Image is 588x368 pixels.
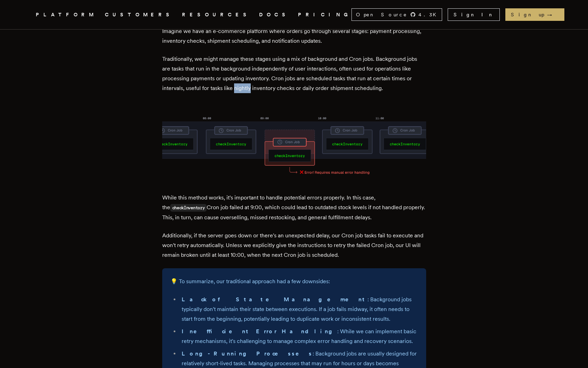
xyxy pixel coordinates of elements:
[162,54,426,93] p: Traditionally, we might manage these stages using a mix of background and Cron jobs. Background j...
[547,11,559,18] span: →
[170,204,207,212] code: checkInventory
[162,193,426,222] p: While this method works, it's important to handle potential errors properly. In this case, the Cr...
[356,11,407,18] span: Open Source
[180,295,418,324] li: : Background jobs typically don't maintain their state between executions. If a job fails midway,...
[36,10,97,19] button: PLATFORM
[298,10,351,19] a: PRICING
[259,10,290,19] a: DOCS
[105,10,174,19] a: CUSTOMERS
[505,8,564,21] a: Sign up
[171,277,418,286] p: 💡 To summarize, our traditional approach had a few downsides:
[419,11,440,18] span: 4.3 K
[162,231,426,260] p: Additionally, if the server goes down or there's an unexpected delay, our Cron job tasks fail to ...
[448,8,500,21] a: Sign In
[182,328,337,335] strong: Inefficient Error Handling
[182,296,367,303] strong: Lack of State Management
[182,350,313,357] strong: Long-Running Processes
[180,327,418,346] li: : While we can implement basic retry mechanisms, it's challenging to manage complex error handlin...
[182,10,251,19] button: RESOURCES
[162,104,426,182] img: Cron jobs tend to be unrealiable in case of failure, requiring a manual intervention with risks o...
[162,26,426,46] p: Imagine we have an e-commerce platform where orders go through several stages: payment processing...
